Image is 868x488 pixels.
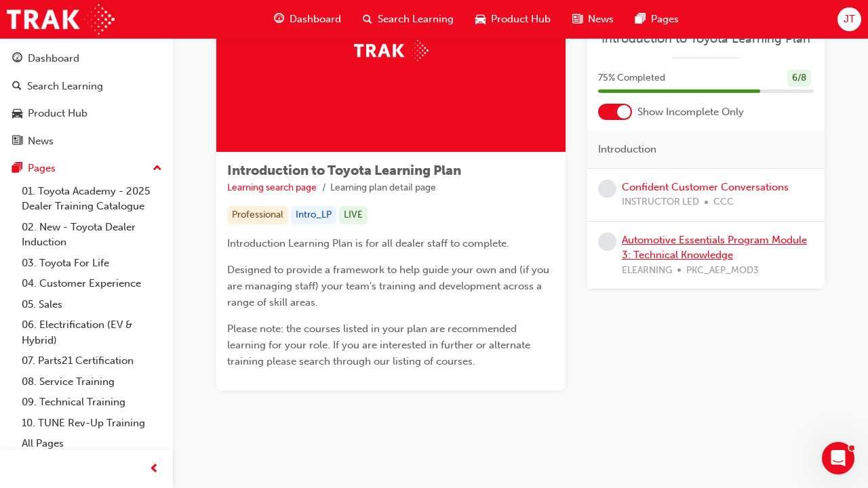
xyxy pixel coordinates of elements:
[16,371,167,392] a: 08. Service Training
[227,206,288,224] div: Professional
[844,12,855,27] span: JT
[465,5,561,33] a: car-iconProduct Hub
[12,136,22,148] span: news-icon
[16,314,167,350] a: 06. Electrification (EV & Hybrid)
[16,181,167,217] a: 01. Toyota Academy - 2025 Dealer Training Catalogue
[227,182,317,193] a: Learning search page
[622,195,699,210] span: INSTRUCTOR LED
[28,106,87,121] div: Product Hub
[5,156,167,181] button: Pages
[5,46,167,71] a: Dashboard
[622,234,807,262] a: Automotive Essentials Program Module 3: Technical Knowledge
[16,294,167,315] a: 05. Sales
[588,12,614,27] span: News
[598,180,616,198] span: learningRecordVerb_NONE-icon
[16,433,167,454] a: All Pages
[16,413,167,434] a: 10. TUNE Rev-Up Training
[598,232,616,251] span: learningRecordVerb_NONE-icon
[713,195,734,210] span: CCC
[290,12,341,27] span: Dashboard
[339,206,368,224] div: LIVE
[12,108,22,120] span: car-icon
[5,129,167,154] a: News
[635,11,646,28] span: pages-icon
[16,392,167,413] a: 09. Technical Training
[561,5,625,33] a: news-iconNews
[330,180,436,196] li: Learning plan detail page
[572,11,583,28] span: news-icon
[12,53,22,65] span: guage-icon
[475,11,486,28] span: car-icon
[5,74,167,99] a: Search Learning
[491,12,551,27] span: Product Hub
[28,134,54,149] div: News
[363,11,372,28] span: search-icon
[16,217,167,253] a: 02. New - Toyota Dealer Induction
[598,31,814,47] a: Introduction to Toyota Learning Plan
[622,263,672,279] span: ELEARNING
[837,7,861,31] button: JT
[625,5,690,33] a: pages-iconPages
[822,442,854,474] iframe: Intercom live chat
[27,79,103,94] div: Search Learning
[28,161,56,176] div: Pages
[28,51,79,66] div: Dashboard
[787,69,811,87] div: 6 / 8
[227,323,533,367] span: Please note: the courses listed in your plan are recommended learning for your role. If you are i...
[227,264,552,308] span: Designed to provide a framework to help guide your own and (if you are managing staff) your team'...
[598,142,656,157] span: Introduction
[12,81,22,93] span: search-icon
[149,461,159,478] span: prev-icon
[5,43,167,156] button: DashboardSearch LearningProduct HubNews
[686,263,759,279] span: PKC_AEP_MOD3
[291,206,336,224] div: Intro_LP
[263,5,352,33] a: guage-iconDashboard
[12,163,22,175] span: pages-icon
[16,273,167,294] a: 04. Customer Experience
[227,237,509,249] span: Introduction Learning Plan is for all dealer staff to complete.
[622,181,789,193] a: Confident Customer Conversations
[7,4,115,35] img: Trak
[598,70,665,86] span: 75 % Completed
[378,12,454,27] span: Search Learning
[153,160,162,178] span: up-icon
[274,11,284,28] span: guage-icon
[227,163,461,178] span: Introduction to Toyota Learning Plan
[651,12,679,27] span: Pages
[16,350,167,371] a: 07. Parts21 Certification
[354,40,429,61] img: Trak
[5,101,167,126] a: Product Hub
[637,104,744,120] span: Show Incomplete Only
[352,5,465,33] a: search-iconSearch Learning
[16,253,167,274] a: 03. Toyota For Life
